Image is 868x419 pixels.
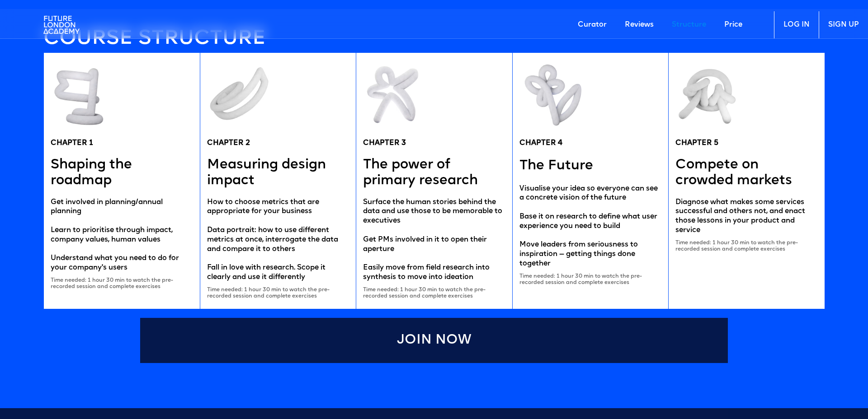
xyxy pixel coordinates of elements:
a: Structure [663,11,715,38]
div: Time needed: 1 hour 30 min to watch the pre-recorded session and complete exercises [519,273,662,286]
a: Reviews [616,11,663,38]
div: Time needed: 1 hour 30 min to watch the pre-recorded session and complete exercises [207,287,349,300]
a: Join Now [140,318,728,363]
h4: Course STRUCTURE [43,30,825,48]
h5: CHAPTER 4 [519,139,562,148]
div: How to choose metrics that are appropriate for your business Data portrait: how to use different ... [207,198,349,282]
div: Time needed: 1 hour 30 min to watch the pre-recorded session and complete exercises [51,277,193,290]
h5: The Future [519,157,593,175]
h5: Measuring design impact [207,157,349,189]
h5: CHAPTER 2 [207,139,250,148]
h5: Shaping the roadmap [51,157,193,189]
div: Surface the human stories behind the data and use those to be memorable to executives Get PMs inv... [363,198,505,282]
a: LOG IN [774,11,819,38]
h5: The power of primary research [363,157,505,189]
h5: CHAPTER 1 [51,139,93,148]
a: Curator [569,11,616,38]
h5: CHAPTER 3 [363,139,406,148]
h5: CHAPTER 5 [675,139,718,148]
a: Price [715,11,751,38]
h5: Compete on crowded markets [675,157,818,189]
div: Time needed: 1 hour 30 min to watch the pre-recorded session and complete exercises [363,287,505,300]
div: Time needed: 1 hour 30 min to watch the pre-recorded session and complete exercises [675,240,818,253]
div: Diagnose what makes some services successful and others not, and enact those lessons in your prod... [675,198,818,235]
a: SIGN UP [819,11,868,38]
div: Get involved in planning/annual planning Learn to prioritise through impact, company values, huma... [51,198,193,273]
div: Visualise your idea so everyone can see a concrete vision of the future Base it on research to de... [519,184,662,269]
